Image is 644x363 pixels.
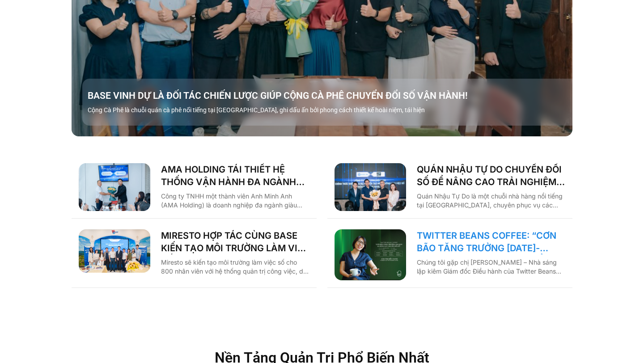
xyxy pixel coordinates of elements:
p: Cộng Cà Phê là chuỗi quán cà phê nổi tiếng tại [GEOGRAPHIC_DATA], ghi dấu ấn bởi phong cách thiết... [88,106,578,115]
a: AMA HOLDING TÁI THIẾT HỆ THỐNG VẬN HÀNH ĐA NGÀNH CÙNG [DOMAIN_NAME] [161,163,309,188]
a: TWITTER BEANS COFFEE: “CƠN BÃO TĂNG TRƯỞNG [DATE]-[DATE] LÀ ĐỘNG LỰC CHUYỂN ĐỔI SỐ” [417,229,565,254]
p: Công ty TNHH một thành viên Anh Minh Anh (AMA Holding) là doanh nghiệp đa ngành giàu tiềm lực, ho... [161,192,309,210]
img: miresto kiến tạo môi trường làm việc số cùng base.vn [79,229,150,273]
a: miresto kiến tạo môi trường làm việc số cùng base.vn [79,229,150,280]
p: Miresto sẽ kiến tạo môi trường làm việc số cho 800 nhân viên với hệ thống quản trị công việc, dự ... [161,258,309,276]
p: Chúng tôi gặp chị [PERSON_NAME] – Nhà sáng lập kiêm Giám đốc Điều hành của Twitter Beans Coffee t... [417,258,565,276]
a: BASE VINH DỰ LÀ ĐỐI TÁC CHIẾN LƯỢC GIÚP CỘNG CÀ PHÊ CHUYỂN ĐỔI SỐ VẬN HÀNH! [88,89,578,102]
a: MIRESTO HỢP TÁC CÙNG BASE KIẾN TẠO MÔI TRƯỜNG LÀM VIỆC SỐ [161,229,309,254]
p: Quán Nhậu Tự Do là một chuỗi nhà hàng nổi tiếng tại [GEOGRAPHIC_DATA], chuyên phục vụ các món nhậ... [417,192,565,210]
a: QUÁN NHẬU TỰ DO CHUYỂN ĐỔI SỐ ĐỂ NÂNG CAO TRẢI NGHIỆM CHO 1000 NHÂN SỰ [417,163,565,188]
